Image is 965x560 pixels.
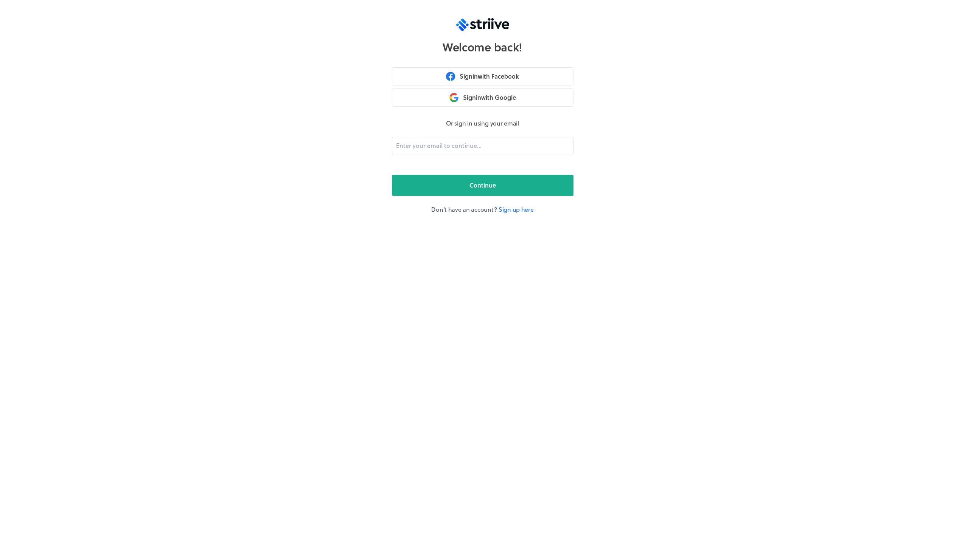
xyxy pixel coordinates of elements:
[499,205,534,214] a: Sign up here
[392,67,573,85] button: Signinwith Facebook
[443,40,522,54] h1: Welcome back!
[392,119,573,128] p: Or sign in using your email
[392,205,573,214] p: Don't have an account?
[392,137,573,155] input: Enter your email to continue...
[392,88,573,107] button: Signinwith Google
[392,175,573,196] button: Continue
[469,181,496,190] span: Continue
[456,18,509,31] img: logo-trans.svg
